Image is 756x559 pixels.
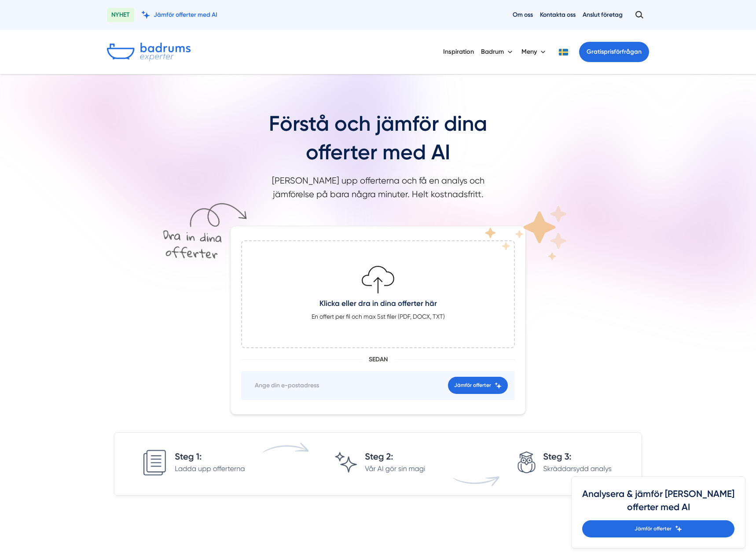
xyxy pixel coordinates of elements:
a: Anslut företag [583,11,623,19]
h4: Analysera & jämför [PERSON_NAME] offerter med AI [582,487,734,520]
p: [PERSON_NAME] upp offerterna och få en analys och jämförelse på bara några minuter. Helt kostnads... [265,174,491,206]
a: Om oss [513,11,533,19]
img: Hur det fungerar. [128,436,628,492]
a: Gratisprisförfrågan [579,42,649,62]
button: Meny [521,40,547,63]
input: Ange din e-postadress [248,376,443,395]
span: Gratis [587,48,604,55]
span: Jämför offerter med AI [154,11,217,19]
span: sedan [369,355,388,364]
span: Jämför offerter [635,525,672,533]
img: Dra in offerter här. [151,195,248,265]
a: Kontakta oss [540,11,576,19]
a: Jämför offerter [582,520,734,537]
span: NYHET [107,8,134,22]
button: Öppna sök [630,7,649,23]
button: Badrum [481,40,514,63]
button: Jämför offerter [448,377,508,394]
span: Jämför offerter [454,381,491,390]
h1: Förstå och jämför dina offerter med AI [155,110,601,174]
a: Inspiration [443,40,474,63]
a: Jämför offerter med AI [141,11,217,19]
img: Badrumsexperter.se logotyp [107,43,191,61]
